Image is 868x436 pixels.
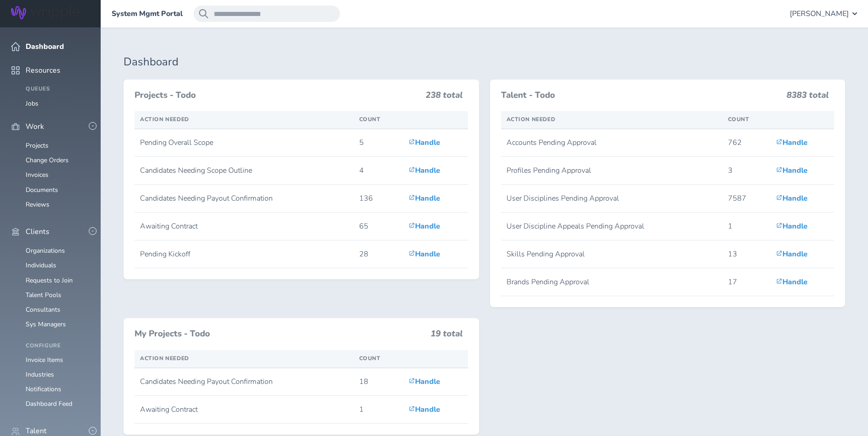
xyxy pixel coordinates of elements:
[26,246,65,255] a: Organizations
[89,427,97,435] button: -
[89,122,97,130] button: -
[26,305,60,314] a: Consultants
[354,157,403,185] td: 4
[26,370,54,379] a: Industries
[354,213,403,240] td: 65
[26,99,38,108] a: Jobs
[26,66,60,74] span: Resources
[728,116,749,123] span: Count
[409,404,440,415] a: Handle
[26,228,49,236] span: Clients
[354,129,403,157] td: 5
[26,399,72,408] a: Dashboard Feed
[354,185,403,213] td: 136
[409,377,440,387] a: Handle
[426,90,463,104] h3: 238 total
[26,261,56,270] a: Individuals
[776,165,808,175] a: Handle
[501,268,722,296] td: Brands Pending Approval
[135,240,354,268] td: Pending Kickoff
[26,276,73,285] a: Requests to Join
[722,185,771,213] td: 7587
[776,277,808,287] a: Handle
[135,90,420,101] h3: Projects - Todo
[507,116,555,123] span: Action Needed
[359,355,381,362] span: Count
[124,56,845,69] h1: Dashboard
[354,240,403,268] td: 28
[135,368,354,396] td: Candidates Needing Payout Confirmation
[26,427,47,435] span: Talent
[354,368,403,396] td: 18
[26,320,66,329] a: Sys Managers
[135,329,425,339] h3: My Projects - Todo
[722,213,771,240] td: 1
[776,193,808,203] a: Handle
[26,385,61,393] a: Notifications
[722,268,771,296] td: 17
[354,396,403,424] td: 1
[501,90,782,101] h3: Talent - Todo
[135,396,354,424] td: Awaiting Contract
[26,186,58,194] a: Documents
[26,170,49,179] a: Invoices
[409,221,440,231] a: Handle
[26,291,61,299] a: Talent Pools
[11,6,80,19] img: Wripple
[790,10,849,18] span: [PERSON_NAME]
[26,43,64,51] span: Dashboard
[501,157,722,185] td: Profiles Pending Approval
[790,5,857,22] button: [PERSON_NAME]
[135,129,354,157] td: Pending Overall Scope
[26,343,90,349] h4: Configure
[112,10,183,18] a: System Mgmt Portal
[776,138,808,148] a: Handle
[409,165,440,175] a: Handle
[140,116,189,123] span: Action Needed
[89,227,97,235] button: -
[409,249,440,259] a: Handle
[409,193,440,203] a: Handle
[135,213,354,240] td: Awaiting Contract
[135,185,354,213] td: Candidates Needing Payout Confirmation
[140,355,189,362] span: Action Needed
[501,185,722,213] td: User Disciplines Pending Approval
[722,240,771,268] td: 13
[26,86,90,92] h4: Queues
[431,329,463,343] h3: 19 total
[501,129,722,157] td: Accounts Pending Approval
[26,156,69,165] a: Change Orders
[501,213,722,240] td: User Discipline Appeals Pending Approval
[26,141,49,150] a: Projects
[787,90,829,104] h3: 8383 total
[359,116,381,123] span: Count
[501,240,722,268] td: Skills Pending Approval
[776,249,808,259] a: Handle
[26,122,44,131] span: Work
[722,157,771,185] td: 3
[409,138,440,148] a: Handle
[26,356,63,364] a: Invoice Items
[26,200,49,209] a: Reviews
[776,221,808,231] a: Handle
[722,129,771,157] td: 762
[135,157,354,185] td: Candidates Needing Scope Outline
